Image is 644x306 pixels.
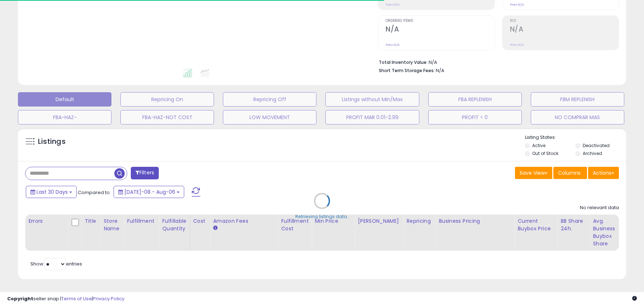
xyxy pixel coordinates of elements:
[61,295,92,302] a: Terms of Use
[531,92,624,107] button: FBM REPLENISH
[386,19,494,23] span: Ordered Items
[7,296,124,302] div: seller snap | |
[18,92,111,107] button: Default
[531,110,624,124] button: NO COMPRAR MAS
[325,110,419,124] button: PROFIT MAR 0.01-2.99
[7,295,33,302] strong: Copyright
[223,110,316,124] button: LOW MOVEMENT
[120,110,214,124] button: FBA-HAZ-NOT COST
[379,67,435,74] b: Short Term Storage Fees:
[510,43,524,47] small: Prev: N/A
[379,59,428,65] b: Total Inventory Value:
[386,25,494,35] h2: N/A
[379,57,614,66] li: N/A
[295,213,349,220] div: Retrieving listings data..
[428,110,522,124] button: PROFIT < 0
[325,92,419,107] button: Listings without Min/Max
[510,3,524,7] small: Prev: N/A
[428,92,522,107] button: FBA REPLENISH
[386,43,400,47] small: Prev: N/A
[436,67,444,74] span: N/A
[223,92,316,107] button: Repricing Off
[510,19,619,23] span: ROI
[120,92,214,107] button: Repricing On
[510,25,619,35] h2: N/A
[93,295,124,302] a: Privacy Policy
[386,3,400,7] small: Prev: N/A
[18,110,111,124] button: FBA-HAZ-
